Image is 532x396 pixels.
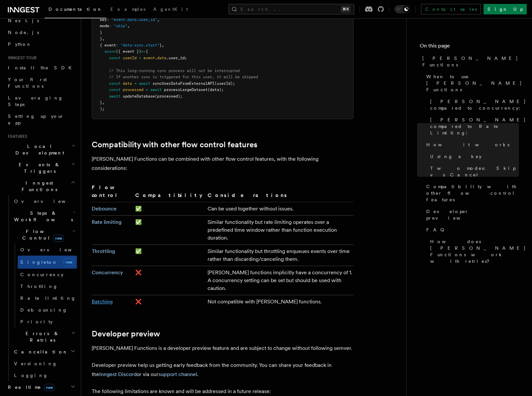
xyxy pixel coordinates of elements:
[92,183,133,202] th: Flow control
[430,238,526,264] span: How does [PERSON_NAME] Functions work with retries?
[5,161,71,174] span: Events & Triggers
[150,87,162,92] span: await
[100,36,102,41] span: }
[109,24,111,28] span: :
[8,42,32,47] span: Python
[5,110,77,129] a: Setting up your app
[426,73,522,93] span: When to use [PERSON_NAME] Functions
[111,17,157,22] span: "event.data.user_id"
[5,134,27,139] span: Features
[20,319,53,324] span: Priority
[143,56,155,60] span: event
[155,94,182,99] span: (processed);
[45,2,106,18] a: Documentation
[102,100,104,105] span: ,
[107,17,109,22] span: :
[92,140,257,149] a: Compatibility with other flow control features
[104,49,116,54] span: async
[123,87,143,92] span: processed
[127,24,130,28] span: ,
[11,346,77,358] button: Cancellation
[205,266,354,295] td: [PERSON_NAME] functions implicitly have a concurrency of 1. A concurrency setting can be set but ...
[53,235,64,242] span: new
[92,269,123,276] a: Concurrency
[424,224,519,236] a: FAQ
[11,369,77,381] a: Logging
[5,180,71,193] span: Inngest Functions
[5,27,77,38] a: Node.js
[5,15,77,27] a: Next.js
[205,245,354,266] td: Similar functionality but throttling enqueues events over time rather than discarding/canceling t...
[229,4,354,14] button: Search...⌘K
[162,43,164,47] span: ,
[159,43,162,47] span: }
[11,358,77,369] a: Versioning
[18,244,77,256] a: Overview
[92,154,354,173] p: [PERSON_NAME] Functions can be combined with other flow control features, with the following cons...
[164,87,208,92] span: processLargeDataset
[20,247,88,252] span: Overview
[424,71,519,96] a: When to use [PERSON_NAME] Functions
[146,87,148,92] span: =
[139,81,150,86] span: await
[14,199,82,204] span: Overview
[18,256,77,269] a: Singletonnew
[92,361,354,379] p: Developer preview help us getting early feedback from the community. You can share your feedback ...
[133,295,205,309] td: ❌
[422,55,519,68] span: [PERSON_NAME] Functions
[5,55,37,61] span: Inngest tour
[92,206,117,212] a: Debounce
[8,65,76,70] span: Install the SDK
[92,219,121,225] a: Rate limiting
[139,56,141,60] span: =
[394,5,410,13] button: Toggle dark mode
[11,328,77,346] button: Errors & Retries
[8,77,47,89] span: Your first Functions
[18,269,77,280] a: Concurrency
[166,56,187,60] span: .user_id;
[424,206,519,224] a: Developer preview
[8,18,39,23] span: Next.js
[110,7,145,12] span: Examples
[100,107,104,111] span: );
[11,207,77,225] button: Steps & Workflows
[426,183,519,203] span: Compatibility with other flow control features
[205,183,354,202] th: Considerations
[5,384,55,390] span: Realtime
[18,316,77,328] a: Priority
[141,49,146,54] span: =>
[109,81,120,86] span: const
[5,92,77,110] a: Leveraging Steps
[18,304,77,316] a: Debouncing
[14,373,48,378] span: Logging
[205,216,354,245] td: Similar functionality but rate limiting operates over a predefined time window rather than functi...
[20,272,64,277] span: Concurrency
[11,195,77,207] a: Overview
[426,208,519,221] span: Developer preview
[341,6,350,12] kbd: ⌘K
[153,7,188,12] span: AgentKit
[123,94,155,99] span: updateDatabase
[205,295,354,309] td: Not compatible with [PERSON_NAME] functions.
[430,117,526,136] span: [PERSON_NAME] compared to Rate Limiting:
[421,4,481,14] a: Contact sales
[116,43,118,47] span: :
[5,140,77,159] button: Local Development
[133,245,205,266] td: ✅
[5,62,77,74] a: Install the SDK
[430,98,526,111] span: [PERSON_NAME] compared to concurrency:
[8,95,63,107] span: Leveraging Steps
[11,210,73,223] span: Steps & Workflows
[428,114,519,139] a: [PERSON_NAME] compared to Rate Limiting:
[106,2,149,18] a: Examples
[5,74,77,92] a: Your first Functions
[92,248,115,254] a: Throttling
[5,159,77,177] button: Events & Triggers
[8,114,64,125] span: Setting up your app
[158,371,197,377] a: support channel
[14,361,57,366] span: Versioning
[92,387,354,396] p: The following limitations are known and will be addressed in a future release:
[5,177,77,195] button: Inngest Functions
[123,56,137,60] span: userId
[109,87,120,92] span: const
